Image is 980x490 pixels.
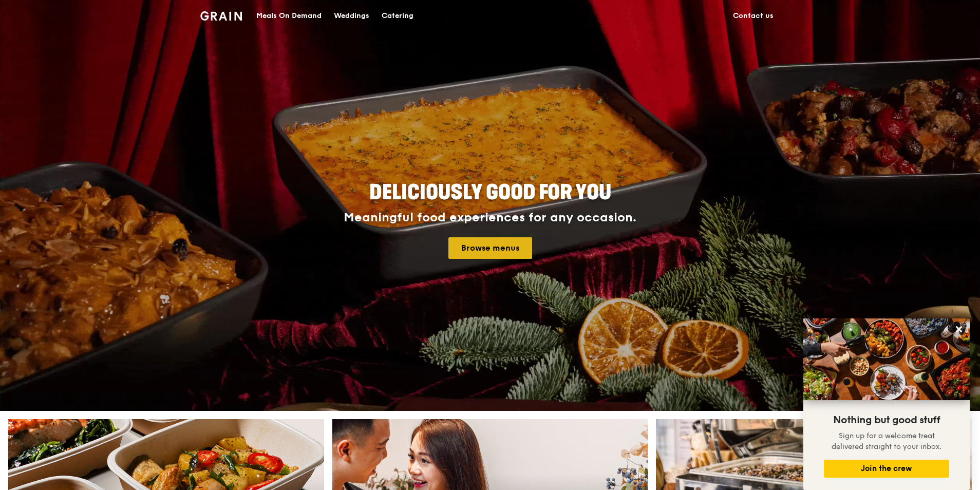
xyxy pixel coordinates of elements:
div: Weddings [334,1,369,31]
img: DSC07876-Edit02-Large.jpeg [803,318,970,400]
a: Catering [375,1,420,31]
button: Join the crew [824,460,949,478]
span: Nothing but good stuff [833,414,940,426]
button: Close [951,321,967,337]
div: Meals On Demand [256,1,322,31]
a: Weddings [328,1,375,31]
div: Meaningful food experiences for any occasion. [305,211,675,225]
a: Contact us [727,1,780,31]
span: Sign up for a welcome treat delivered straight to your inbox. [832,431,941,451]
a: Browse menus [448,237,532,259]
span: Deliciously good for you [369,180,611,205]
div: Catering [382,1,413,31]
img: Grain [200,11,242,21]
